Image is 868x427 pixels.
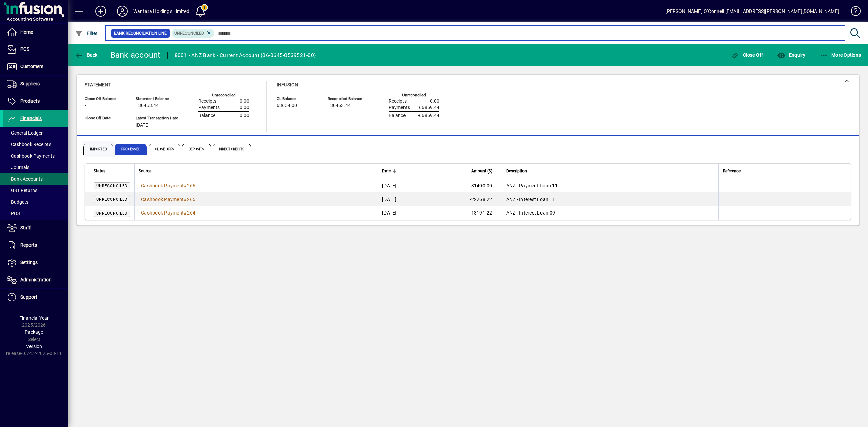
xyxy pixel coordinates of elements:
label: Unreconciled [402,93,426,97]
span: [DATE] [136,123,150,128]
span: Reports [20,242,37,248]
span: Back [75,52,98,58]
div: Bank account [110,49,161,60]
span: Unreconciled [96,184,127,188]
span: Processed [115,144,147,155]
span: Bank Reconciliation Line [114,30,167,37]
span: Suppliers [20,81,40,86]
a: GST Returns [3,185,68,196]
button: Filter [73,27,99,39]
span: Settings [20,260,38,265]
span: 266 [187,183,195,188]
button: Back [73,49,99,61]
span: - [85,103,86,108]
span: Support [20,294,37,300]
span: Receipts [389,99,407,104]
a: Cashbook Payment#264 [139,209,198,217]
a: Administration [3,271,68,288]
button: Close Off [730,49,765,61]
div: Reference [723,167,842,175]
span: ANZ - Interest Loan 09 [506,210,555,216]
button: Add [90,5,112,17]
a: Staff [3,220,68,237]
span: Statement Balance [136,97,178,101]
div: Amount ($) [466,167,498,175]
span: Payments [198,105,220,110]
span: Balance [389,113,406,118]
span: Filter [75,30,98,36]
a: Products [3,93,68,110]
td: -22268.22 [461,192,502,206]
span: POS [7,211,20,216]
a: Support [3,289,68,306]
span: Receipts [198,99,216,104]
span: ANZ - Payment Loan 11 [506,183,558,188]
span: Administration [20,277,52,282]
label: Unreconciled [212,93,236,97]
span: Cashbook Payments [7,153,55,159]
span: 0.00 [240,113,249,118]
span: Deposits [182,144,211,155]
span: 264 [187,210,195,216]
span: Journals [7,165,29,170]
span: Products [20,98,40,104]
a: Cashbook Receipts [3,139,68,150]
a: POS [3,41,68,58]
span: Financials [20,116,42,121]
span: Package [25,329,43,335]
div: Status [94,167,130,175]
span: Staff [20,225,31,230]
span: Cashbook Payment [141,210,184,216]
span: Amount ($) [471,167,492,175]
div: [PERSON_NAME] O''Connell [EMAIL_ADDRESS][PERSON_NAME][DOMAIN_NAME] [665,6,839,17]
app-page-header-button: Back [68,49,105,61]
span: - [85,123,86,128]
span: 63604.00 [277,103,297,108]
span: Enquiry [777,52,805,58]
span: Cashbook Receipts [7,142,51,147]
span: Financial Year [19,315,49,321]
div: Wantara Holdings Limited [133,6,189,17]
a: Knowledge Base [846,1,860,23]
span: Reference [723,167,741,175]
span: GST Returns [7,188,37,193]
span: Date [382,167,391,175]
span: # [184,183,187,188]
a: Reports [3,237,68,254]
span: Payments [389,105,410,110]
span: Version [26,344,42,349]
button: More Options [818,49,863,61]
span: General Ledger [7,130,43,136]
span: GL Balance [277,97,317,101]
span: Balance [198,113,215,118]
span: Status [94,167,105,175]
span: Reconciled Balance [328,97,368,101]
span: Close Off Date [85,116,125,120]
span: Close Offs [149,144,180,155]
a: Cashbook Payments [3,150,68,162]
div: 8001 - ANZ Bank - Current Account (06-0645-0539521-00) [175,50,316,61]
span: 130463.44 [328,103,351,108]
a: Budgets [3,196,68,208]
span: Unreconciled [96,197,127,202]
span: Close Off [731,52,763,58]
a: Cashbook Payment#266 [139,182,198,189]
span: Description [506,167,527,175]
span: 66859.44 [419,105,439,110]
span: 265 [187,197,195,202]
span: Unreconciled [174,31,204,36]
span: Imported [83,144,113,155]
span: Source [139,167,151,175]
span: 0.00 [240,105,249,110]
a: Home [3,24,68,41]
span: Home [20,29,33,35]
span: Budgets [7,199,28,205]
span: POS [20,46,29,52]
a: POS [3,208,68,219]
td: [DATE] [378,192,461,206]
span: Close Off Balance [85,97,125,101]
span: More Options [820,52,861,58]
span: Bank Accounts [7,176,43,182]
a: Customers [3,58,68,75]
button: Enquiry [775,49,807,61]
